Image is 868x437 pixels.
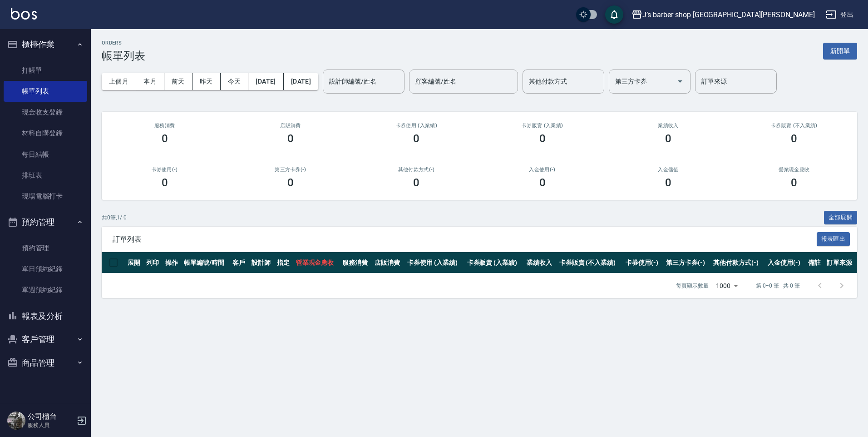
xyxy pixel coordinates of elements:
button: 今天 [221,73,249,90]
h3: 帳單列表 [102,50,145,62]
button: J’s barber shop [GEOGRAPHIC_DATA][PERSON_NAME] [628,5,819,24]
a: 現金收支登錄 [4,102,87,123]
th: 卡券販賣 (入業績) [465,252,524,273]
a: 單日預約紀錄 [4,258,87,279]
button: 新開單 [823,43,857,60]
h2: 入金儲值 [616,167,720,173]
button: 登出 [822,6,857,23]
h2: 業績收入 [616,123,720,129]
h3: 0 [665,176,671,189]
span: 訂單列表 [113,235,817,244]
button: 昨天 [192,73,221,90]
button: 櫃檯作業 [4,33,87,56]
h3: 0 [413,132,419,145]
button: 報表及分析 [4,304,87,328]
h3: 0 [791,132,797,145]
h2: 其他付款方式(-) [365,167,469,173]
button: 報表匯出 [817,232,850,246]
button: 上個月 [102,73,136,90]
th: 帳單編號/時間 [182,252,231,273]
h3: 0 [287,176,294,189]
th: 備註 [806,252,824,273]
th: 卡券販賣 (不入業績) [557,252,624,273]
p: 服務人員 [28,421,74,429]
button: 本月 [136,73,164,90]
button: [DATE] [284,73,318,90]
a: 每日結帳 [4,144,87,165]
h5: 公司櫃台 [28,412,74,421]
h3: 服務消費 [113,123,217,129]
th: 列印 [144,252,163,273]
button: [DATE] [248,73,283,90]
a: 報表匯出 [817,234,850,243]
th: 卡券使用(-) [623,252,664,273]
h3: 0 [162,132,168,145]
a: 帳單列表 [4,81,87,102]
h2: 卡券販賣 (入業績) [490,123,594,129]
h2: 卡券使用 (入業績) [365,123,469,129]
a: 單週預約紀錄 [4,279,87,300]
th: 業績收入 [524,252,557,273]
button: save [605,5,623,24]
th: 營業現金應收 [294,252,340,273]
a: 排班表 [4,165,87,186]
th: 其他付款方式(-) [711,252,765,273]
h3: 0 [162,176,168,189]
h2: 入金使用(-) [490,167,594,173]
th: 指定 [275,252,293,273]
h2: 第三方卡券(-) [238,167,342,173]
a: 打帳單 [4,60,87,81]
h2: 卡券使用(-) [113,167,217,173]
h3: 0 [413,176,419,189]
h2: 營業現金應收 [742,167,846,173]
h3: 0 [287,132,294,145]
h2: 卡券販賣 (不入業績) [742,123,846,129]
th: 入金使用(-) [765,252,806,273]
button: 客戶管理 [4,328,87,351]
th: 設計師 [249,252,275,273]
th: 第三方卡券(-) [664,252,711,273]
h2: ORDERS [102,40,145,46]
p: 第 0–0 筆 共 0 筆 [756,282,800,290]
h2: 店販消費 [238,123,342,129]
th: 操作 [163,252,182,273]
img: Logo [11,8,37,20]
img: Person [7,412,25,430]
button: 前天 [164,73,192,90]
button: 預約管理 [4,210,87,234]
p: 共 0 筆, 1 / 0 [102,214,127,222]
th: 卡券使用 (入業績) [405,252,464,273]
th: 店販消費 [372,252,405,273]
div: 1000 [712,273,741,298]
button: 全部展開 [824,211,858,225]
th: 展開 [125,252,144,273]
a: 新開單 [823,46,857,55]
a: 預約管理 [4,238,87,258]
button: Open [673,74,687,89]
h3: 0 [539,176,546,189]
p: 每頁顯示數量 [676,282,709,290]
h3: 0 [665,132,671,145]
a: 現場電腦打卡 [4,186,87,207]
th: 服務消費 [340,252,373,273]
a: 材料自購登錄 [4,123,87,144]
th: 訂單來源 [824,252,857,273]
div: J’s barber shop [GEOGRAPHIC_DATA][PERSON_NAME] [642,9,815,20]
h3: 0 [539,132,546,145]
h3: 0 [791,176,797,189]
th: 客戶 [230,252,249,273]
button: 商品管理 [4,351,87,375]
